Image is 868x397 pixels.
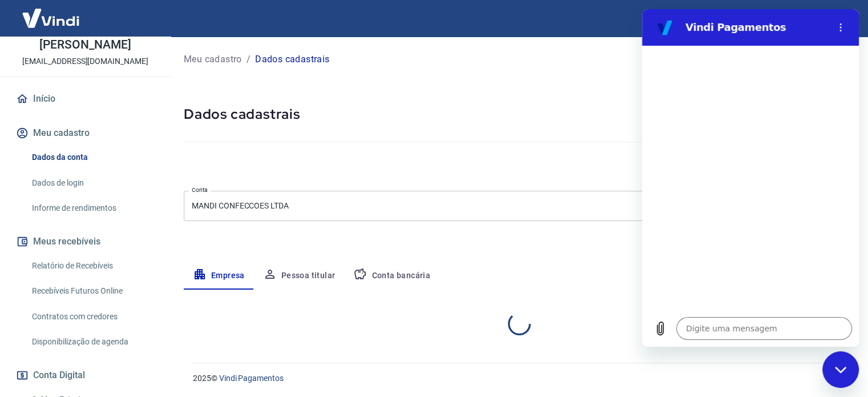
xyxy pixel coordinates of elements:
h5: Dados cadastrais [184,105,854,123]
button: Meu cadastro [14,121,157,146]
a: Contratos com credores [27,305,157,328]
button: Pessoa titular [254,262,345,290]
a: Meu cadastro [184,53,242,66]
button: Sair [813,8,854,29]
a: Recebíveis Futuros Online [27,279,157,303]
img: Vindi [14,1,88,35]
a: Início [14,86,157,111]
iframe: Janela de mensagens [642,9,859,347]
label: Conta [192,186,208,194]
button: Conta bancária [344,262,439,290]
p: 2025 © [193,372,841,384]
button: Conta Digital [14,363,157,388]
iframe: Botão para abrir a janela de mensagens, conversa em andamento [822,351,859,388]
a: Informe de rendimentos [27,197,157,220]
div: MANDI CONFECCOES LTDA [184,191,854,221]
a: Relatório de Recebíveis [27,254,157,278]
button: Empresa [184,262,254,290]
p: [EMAIL_ADDRESS][DOMAIN_NAME] [22,55,148,67]
a: Dados de login [27,171,157,195]
p: Dados cadastrais [255,53,329,66]
p: [PERSON_NAME] [39,39,131,51]
button: Meus recebíveis [14,229,157,254]
a: Dados da conta [27,146,157,169]
a: Vindi Pagamentos [219,374,284,383]
a: Disponibilização de agenda [27,330,157,354]
p: / [247,53,251,66]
